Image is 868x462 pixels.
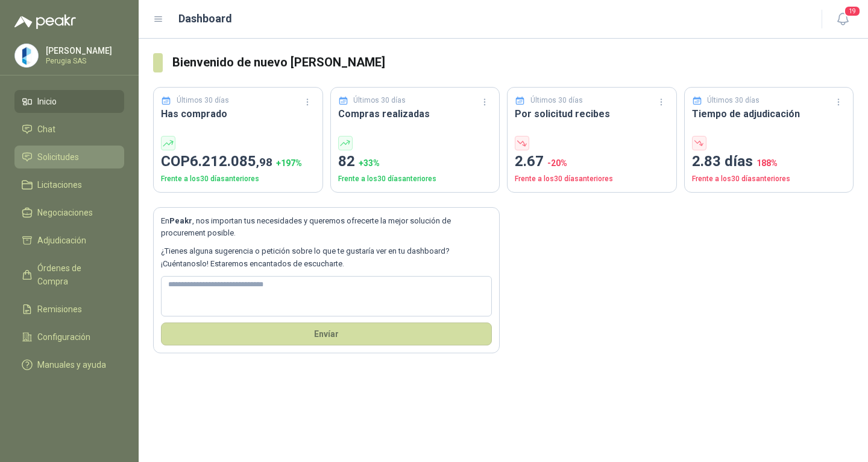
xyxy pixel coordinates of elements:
[37,178,82,191] span: Licitaciones
[14,298,124,321] a: Remisiones
[14,257,124,293] a: Órdenes de Compra
[15,44,38,67] img: Company Logo
[353,95,406,106] p: Últimos 30 días
[692,106,846,121] h3: Tiempo de adjudicación
[692,150,846,173] p: 2.83 días
[14,229,124,252] a: Adjudicación
[14,326,124,348] a: Configuración
[338,173,492,185] p: Frente a los 30 días anteriores
[161,245,492,270] p: ¿Tienes alguna sugerencia o petición sobre lo que te gustaría ver en tu dashboard? ¡Cuéntanoslo! ...
[37,95,57,108] span: Inicio
[37,358,106,371] span: Manuales y ayuda
[178,10,232,27] h1: Dashboard
[161,173,315,185] p: Frente a los 30 días anteriores
[14,201,124,224] a: Negociaciones
[14,173,124,196] a: Licitaciones
[14,90,124,113] a: Inicio
[515,150,669,173] p: 2.67
[190,153,272,170] span: 6.212.085
[177,95,229,106] p: Últimos 30 días
[169,216,192,225] b: Peakr
[37,330,90,344] span: Configuración
[14,146,124,168] a: Solicitudes
[37,303,82,316] span: Remisiones
[37,206,93,219] span: Negociaciones
[161,215,492,240] p: En , nos importan tus necesidades y queremos ofrecerte la mejor solución de procurement posible.
[14,14,76,29] img: Logo peakr
[707,95,759,106] p: Últimos 30 días
[338,106,492,121] h3: Compras realizadas
[14,353,124,376] a: Manuales y ayuda
[161,150,315,173] p: COP
[46,57,121,65] p: Perugia SAS
[515,173,669,185] p: Frente a los 30 días anteriores
[37,123,55,136] span: Chat
[172,53,854,72] h3: Bienvenido de nuevo [PERSON_NAME]
[37,234,86,247] span: Adjudicación
[832,8,854,30] button: 19
[338,150,492,173] p: 82
[276,158,302,168] span: + 197 %
[14,118,124,141] a: Chat
[37,150,79,164] span: Solicitudes
[515,106,669,121] h3: Por solicitud recibes
[161,322,492,345] button: Envíar
[756,158,778,168] span: 188 %
[844,5,861,17] span: 19
[256,155,272,169] span: ,98
[46,47,121,55] p: [PERSON_NAME]
[530,95,583,106] p: Últimos 30 días
[692,173,846,185] p: Frente a los 30 días anteriores
[161,106,315,121] h3: Has comprado
[547,158,567,168] span: -20 %
[359,158,380,168] span: + 33 %
[37,261,113,288] span: Órdenes de Compra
